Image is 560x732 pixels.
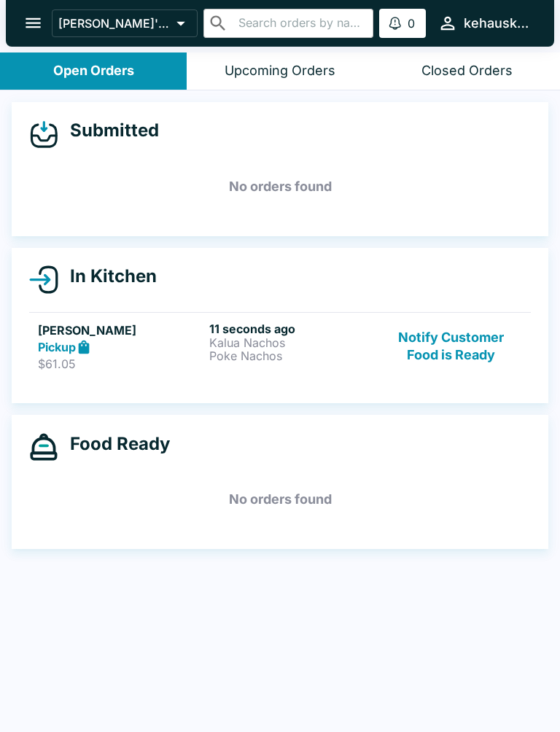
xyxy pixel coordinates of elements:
button: Notify Customer Food is Ready [381,322,522,372]
h4: Submitted [58,120,159,141]
div: kehauskitchen [464,15,531,32]
strong: Pickup [38,340,76,354]
h5: No orders found [29,473,531,526]
h4: Food Ready [58,433,170,455]
input: Search orders by name or phone number [234,13,367,34]
div: Open Orders [53,63,134,79]
h4: In Kitchen [58,265,157,287]
button: open drawer [15,4,52,42]
p: 0 [408,16,415,31]
p: Poke Nachos [209,349,375,362]
h6: 11 seconds ago [209,322,375,336]
div: Closed Orders [421,63,513,79]
button: [PERSON_NAME]'s Kitchen [52,9,198,37]
button: kehauskitchen [432,7,537,39]
div: Upcoming Orders [225,63,335,79]
p: [PERSON_NAME]'s Kitchen [58,16,171,31]
h5: [PERSON_NAME] [38,322,203,339]
p: Kalua Nachos [209,336,375,349]
a: [PERSON_NAME]Pickup$61.0511 seconds agoKalua NachosPoke NachosNotify Customer Food is Ready [29,312,531,381]
p: $61.05 [38,357,203,371]
h5: No orders found [29,160,531,213]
